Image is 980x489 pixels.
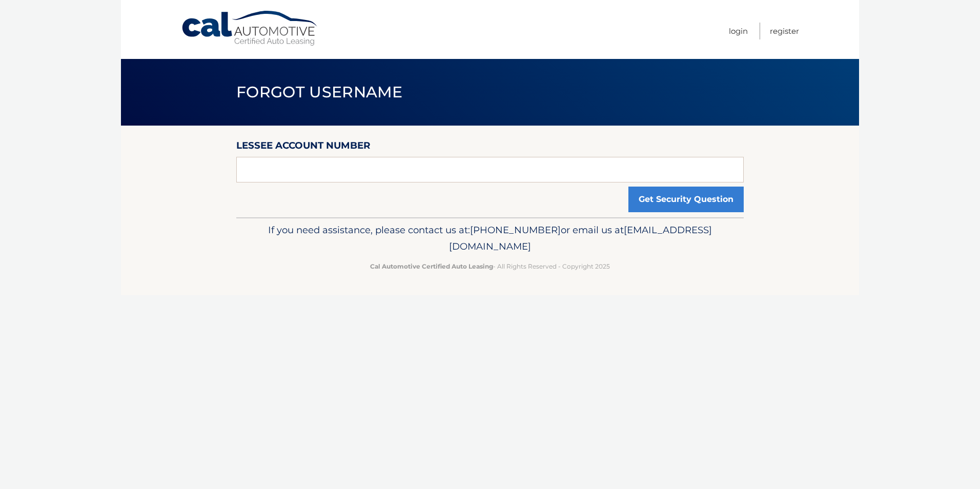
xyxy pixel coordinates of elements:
[770,23,799,39] a: Register
[243,261,737,272] p: - All Rights Reserved - Copyright 2025
[370,262,493,270] strong: Cal Automotive Certified Auto Leasing
[449,224,712,252] span: [EMAIL_ADDRESS][DOMAIN_NAME]
[236,138,371,157] label: Lessee Account Number
[470,224,561,236] span: [PHONE_NUMBER]
[628,187,744,212] button: Get Security Question
[729,23,748,39] a: Login
[181,10,319,47] a: Cal Automotive
[236,83,403,101] span: Forgot Username
[243,222,737,255] p: If you need assistance, please contact us at: or email us at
